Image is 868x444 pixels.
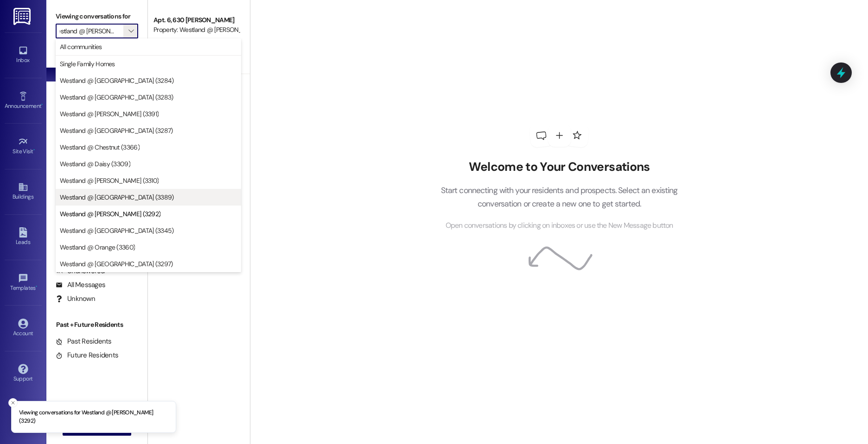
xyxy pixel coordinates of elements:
[60,126,173,135] span: Westland @ [GEOGRAPHIC_DATA] (3287)
[60,243,135,252] span: Westland @ Orange (3360)
[153,38,203,46] span: [PERSON_NAME]
[60,109,159,119] span: Westland @ [PERSON_NAME] (3391)
[60,42,102,51] span: All communities
[46,249,147,259] div: Residents
[60,143,140,152] span: Westland @ Chestnut (3366)
[60,24,123,38] input: All communities
[60,93,173,102] span: Westland @ [GEOGRAPHIC_DATA] (3283)
[56,350,118,360] div: Future Residents
[5,316,42,341] a: Account
[36,283,37,290] span: •
[41,101,43,108] span: •
[5,179,42,204] a: Buildings
[203,38,249,46] span: [PERSON_NAME]
[8,398,18,407] button: Close toast
[56,294,95,304] div: Unknown
[60,209,160,219] span: Westland @ [PERSON_NAME] (3292)
[427,160,692,175] h2: Welcome to Your Conversations
[19,409,168,425] p: Viewing conversations for Westland @ [PERSON_NAME] (3292)
[60,176,159,185] span: Westland @ [PERSON_NAME] (3310)
[56,9,138,24] label: Viewing conversations for
[60,259,173,269] span: Westland @ [GEOGRAPHIC_DATA] (3297)
[13,8,32,25] img: ResiDesk Logo
[33,147,35,153] span: •
[60,226,174,235] span: Westland @ [GEOGRAPHIC_DATA] (3345)
[5,134,42,159] a: Site Visit •
[46,179,147,188] div: Prospects
[5,361,42,386] a: Support
[56,280,105,290] div: All Messages
[5,270,42,295] a: Templates •
[60,59,115,69] span: Single Family Homes
[56,337,112,346] div: Past Residents
[427,184,692,210] p: Start connecting with your residents and prospects. Select an existing conversation or create a n...
[5,43,42,68] a: Inbox
[60,193,174,202] span: Westland @ [GEOGRAPHIC_DATA] (3389)
[128,27,134,35] i: 
[60,76,174,85] span: Westland @ [GEOGRAPHIC_DATA] (3284)
[5,225,42,250] a: Leads
[60,159,130,169] span: Westland @ Daisy (3309)
[153,15,239,25] div: Apt. 6, 630 [PERSON_NAME]
[46,320,147,330] div: Past + Future Residents
[153,25,239,35] div: Property: Westland @ [PERSON_NAME] (3292)
[446,220,673,231] span: Open conversations by clicking on inboxes or use the New Message button
[46,52,147,62] div: Prospects + Residents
